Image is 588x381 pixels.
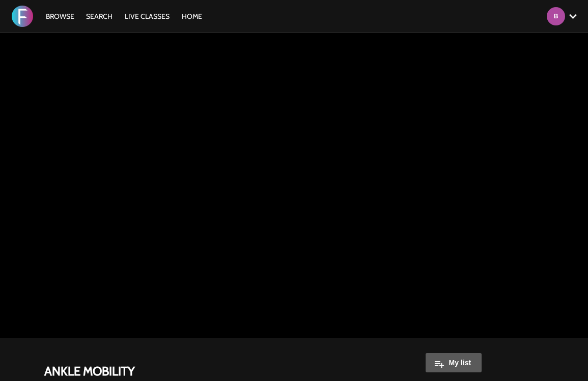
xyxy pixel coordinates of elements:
[44,363,135,379] strong: ANKLE MOBILITY
[81,12,118,21] a: Search
[120,12,175,21] a: LIVE CLASSES
[177,12,207,21] a: HOME
[41,12,79,21] a: Browse
[41,11,208,21] nav: Primary
[12,6,33,27] img: FORMATION
[426,353,482,372] button: My list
